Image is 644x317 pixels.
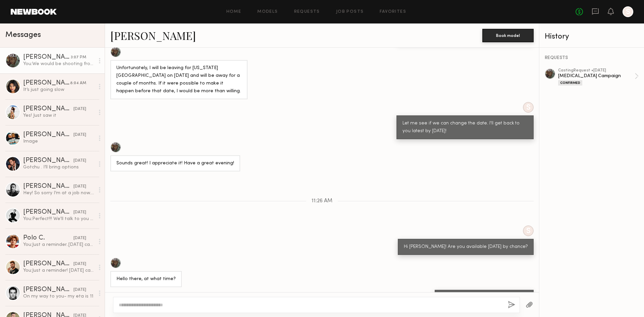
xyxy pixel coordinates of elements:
div: Confirmed [558,80,582,86]
div: [DATE] [73,287,86,293]
div: [PERSON_NAME] [23,286,73,293]
div: [PERSON_NAME] [23,54,71,61]
div: Yes! Just saw it [23,112,95,119]
div: Unfortunately, I will be leaving for [US_STATE][GEOGRAPHIC_DATA] on [DATE] and will be away for a... [116,64,241,95]
div: [DATE] [73,183,86,190]
div: [PERSON_NAME] [23,131,73,138]
div: Hello there, at what time? [116,275,176,283]
a: Requests [294,10,320,14]
div: [PERSON_NAME] [23,157,73,164]
a: Favorites [380,10,406,14]
div: casting Request • [DATE] [558,68,635,73]
div: [MEDICAL_DATA] Campaign [558,73,635,79]
div: You: Perfect!!! We'll talk to you at 2pm! [23,216,95,222]
div: [PERSON_NAME] [23,209,73,216]
div: 3:07 PM [71,54,86,61]
a: castingRequest •[DATE][MEDICAL_DATA] CampaignConfirmed [558,68,639,86]
div: 8:04 AM [70,80,86,87]
a: Home [226,10,241,14]
div: You: Just a reminder..[DATE] casting will be at [STREET_ADDRESS] [23,242,95,248]
div: [PERSON_NAME] [23,183,73,190]
button: Book model [482,29,534,42]
div: Hi [PERSON_NAME]! Are you available [DATE] by chance? [404,243,528,251]
div: [DATE] [73,235,86,242]
div: [PERSON_NAME] [23,261,73,267]
div: [PERSON_NAME] [23,80,70,87]
div: REQUESTS [545,56,639,60]
div: [PERSON_NAME] [23,106,73,112]
div: On my way to you- my eta is 11 [23,293,95,300]
div: Gotchu . I’ll bring options [23,164,95,170]
div: [DATE] [73,132,86,138]
span: Messages [5,31,41,39]
div: You: We would be shooting from 8am-12pm [23,61,95,67]
div: Let me see if we can change the date. I'll get back to you latest by [DATE]! [402,120,528,135]
div: [DATE] [73,158,86,164]
div: History [545,33,639,41]
span: 11:26 AM [312,198,332,204]
div: [DATE] [73,106,86,112]
div: Polo C. [23,235,73,242]
a: Book model [482,32,534,38]
div: [DATE] [73,261,86,267]
div: Sounds great! I appreciate it! Have a great evening! [116,160,234,167]
div: [DATE] [73,209,86,216]
a: Job Posts [336,10,364,14]
div: Hey! So sorry I’m at a job now. I can do after 8pm or [DATE] anytime [23,190,95,196]
div: You: Just a reminder! [DATE] casting will be at [STREET_ADDRESS] [23,267,95,274]
div: Image [23,138,95,145]
div: It’s just going slow [23,87,95,93]
a: S [623,6,633,17]
a: [PERSON_NAME] [110,28,196,43]
a: Models [257,10,278,14]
